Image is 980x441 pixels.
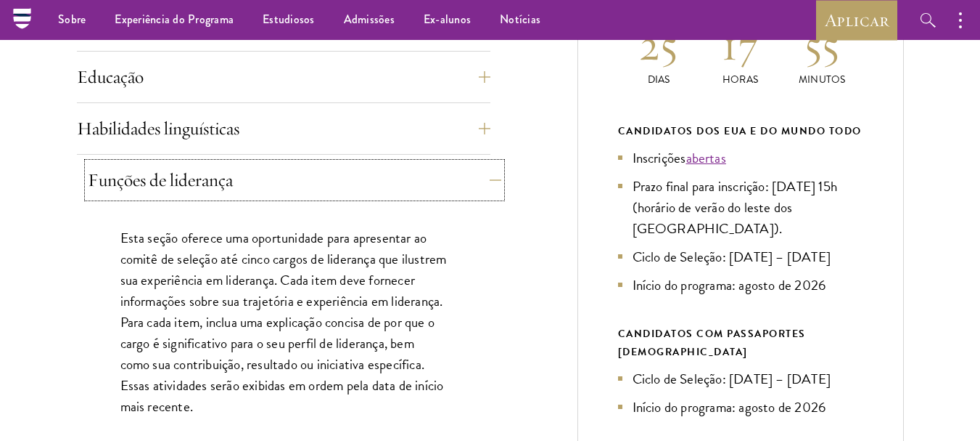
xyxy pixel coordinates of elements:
font: Aplicar [825,9,889,31]
font: Ciclo de Seleção: [DATE] – [DATE] [633,246,831,267]
font: Habilidades linguísticas [77,117,239,139]
font: CANDIDATOS COM PASSAPORTES [DEMOGRAPHIC_DATA] [618,326,806,360]
font: Sobre [58,11,86,28]
font: Experiência do Programa [115,11,234,28]
font: Dias [648,72,670,87]
font: 55 [804,17,839,72]
font: Esta seção oferece uma oportunidade para apresentar ao comitê de seleção até cinco cargos de lide... [120,227,447,418]
font: Notícias [500,11,540,28]
font: Ciclo de Seleção: [DATE] – [DATE] [633,368,831,389]
font: Inscrições [633,147,686,169]
a: abertas [686,147,726,169]
button: Funções de liderança [88,163,501,198]
font: Ex-alunos [424,11,471,28]
font: Funções de liderança [88,169,233,191]
font: Admissões [344,11,395,28]
font: Minutos [799,72,845,87]
font: 17 [722,17,758,72]
button: Habilidades linguísticas [77,111,490,146]
font: Prazo final para inscrição: [DATE] 15h (horário de verão do leste dos [GEOGRAPHIC_DATA]). [633,176,838,239]
button: Educação [77,60,490,94]
font: Estudiosos [263,11,315,28]
font: Início do programa: agosto de 2026 [633,397,826,418]
font: Horas [722,72,758,87]
font: Candidatos dos EUA e do mundo todo [618,124,862,139]
font: 25 [639,17,678,72]
font: Educação [77,65,144,88]
font: Início do programa: agosto de 2026 [633,275,826,296]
